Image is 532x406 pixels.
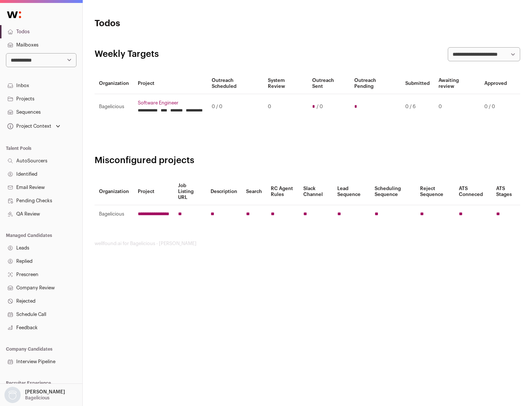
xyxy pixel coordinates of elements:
td: Bagelicious [95,94,133,120]
th: Scheduling Sequence [370,178,416,205]
footer: wellfound:ai for Bagelicious - [PERSON_NAME] [95,241,520,247]
td: 0 [263,94,307,120]
th: Project [133,73,207,94]
th: Job Listing URL [174,178,206,205]
h2: Weekly Targets [95,48,159,60]
h2: Misconfigured projects [95,155,520,166]
td: Bagelicious [95,205,133,223]
th: Organization [95,73,133,94]
th: Outreach Pending [350,73,400,94]
td: 0 / 0 [480,94,511,120]
th: Reject Sequence [416,178,455,205]
th: RC Agent Rules [266,178,299,205]
a: Software Engineer [138,100,203,106]
th: ATS Stages [492,178,520,205]
th: Awaiting review [434,73,480,94]
span: / 0 [317,104,323,110]
th: Outreach Scheduled [207,73,263,94]
td: 0 / 0 [207,94,263,120]
p: Bagelicious [25,395,50,401]
img: Wellfound [3,7,25,22]
button: Open dropdown [6,121,62,131]
th: System Review [263,73,307,94]
button: Open dropdown [3,387,66,403]
p: [PERSON_NAME] [25,389,65,395]
th: Project [133,178,174,205]
th: Search [242,178,266,205]
img: nopic.png [4,387,21,403]
h1: Todos [95,18,236,30]
th: Slack Channel [299,178,333,205]
th: Approved [480,73,511,94]
th: Organization [95,178,133,205]
th: Lead Sequence [333,178,370,205]
div: Project Context [6,123,51,129]
th: Outreach Sent [308,73,350,94]
th: Submitted [401,73,434,94]
td: 0 [434,94,480,120]
td: 0 / 6 [401,94,434,120]
th: Description [206,178,242,205]
th: ATS Conneced [454,178,491,205]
